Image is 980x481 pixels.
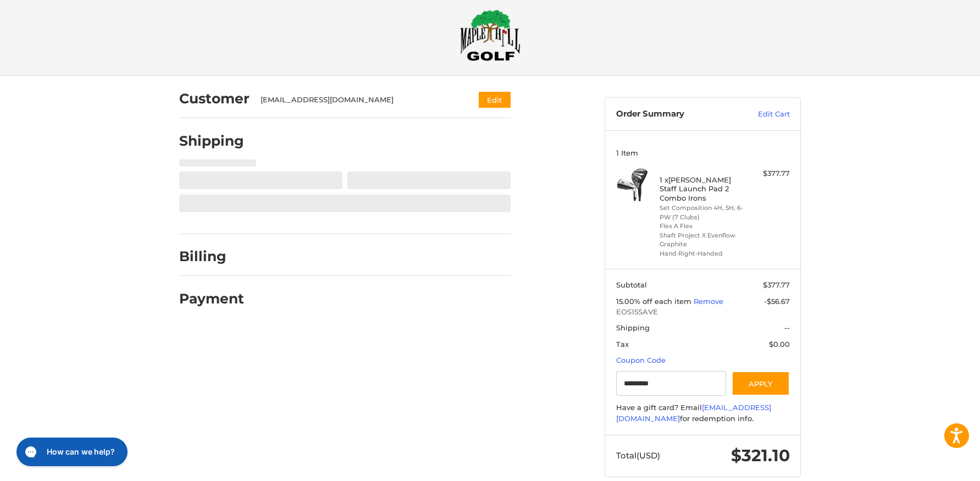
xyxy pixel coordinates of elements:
[616,371,727,396] input: Gift Certificate or Coupon Code
[694,297,723,306] a: Remove
[11,434,131,470] iframe: Gorgias live chat messenger
[616,280,647,289] span: Subtotal
[616,403,771,423] a: [EMAIL_ADDRESS][DOMAIN_NAME]
[179,90,250,107] h2: Customer
[479,92,511,108] button: Edit
[764,297,790,306] span: -$56.67
[616,402,790,424] div: Have a gift card? Email for redemption info.
[616,356,666,364] a: Coupon Code
[734,109,790,120] a: Edit Cart
[616,109,734,120] h3: Order Summary
[616,297,694,306] span: 15.00% off each item
[660,175,744,202] h4: 1 x [PERSON_NAME] Staff Launch Pad 2 Combo Irons
[660,249,744,258] li: Hand Right-Handed
[179,248,243,265] h2: Billing
[179,132,244,150] h2: Shipping
[179,290,244,307] h2: Payment
[460,9,521,61] img: Maple Hill Golf
[731,445,790,466] span: $321.10
[660,222,744,231] li: Flex A Flex
[616,340,629,349] span: Tax
[732,371,790,396] button: Apply
[261,95,458,106] div: [EMAIL_ADDRESS][DOMAIN_NAME]
[769,340,790,349] span: $0.00
[616,148,790,157] h3: 1 Item
[784,323,790,332] span: --
[616,450,660,461] span: Total (USD)
[616,323,650,332] span: Shipping
[763,280,790,289] span: $377.77
[616,307,790,318] span: EOS15SAVE
[660,231,744,249] li: Shaft Project X Evenflow Graphite
[660,203,744,222] li: Set Composition 4H, 5H, 6-PW (7 Clubs)
[746,168,790,179] div: $377.77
